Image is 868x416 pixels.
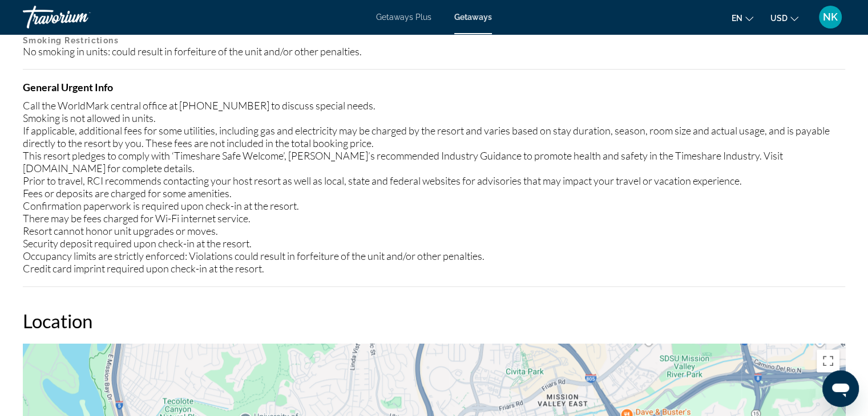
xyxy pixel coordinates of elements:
a: Getaways [454,13,492,22]
a: Travorium [23,2,137,32]
h4: General Urgent Info [23,81,845,93]
button: Toggle fullscreen view [817,349,839,372]
span: NK [823,11,838,23]
button: Change language [732,10,753,26]
h2: Location [23,309,845,332]
p: Smoking Restrictions [23,36,845,45]
div: Call the WorldMark central office at [PHONE_NUMBER] to discuss special needs. Smoking is not allo... [23,99,845,275]
iframe: Button to launch messaging window [822,370,859,407]
a: Getaways Plus [376,13,431,22]
button: Change currency [770,10,798,26]
span: USD [770,14,788,23]
span: en [732,14,742,23]
div: No smoking in units: could result in forfeiture of the unit and/or other penalties. [23,45,845,58]
button: User Menu [815,5,845,29]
